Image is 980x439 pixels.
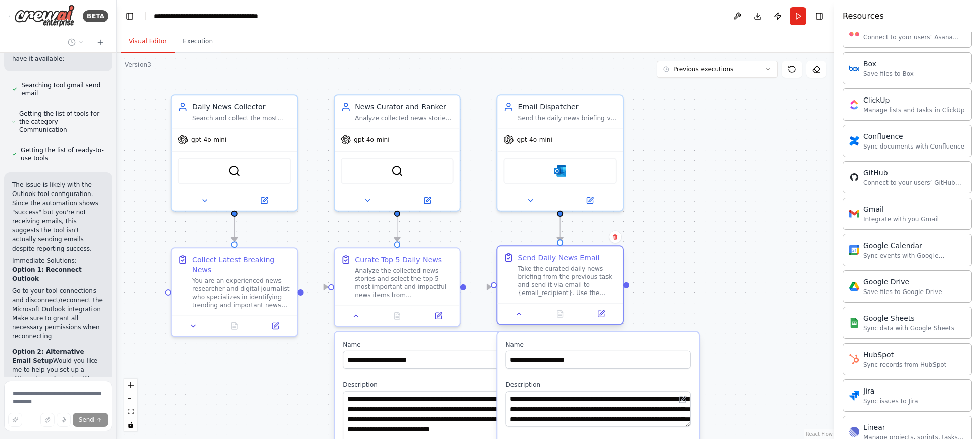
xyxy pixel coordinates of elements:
div: Connect to your users’ Asana accounts [863,33,965,41]
strong: Option 2: Alternative Email Setup [12,348,84,364]
button: Switch to previous chat [64,36,88,48]
div: Sync issues to Jira [863,397,918,405]
img: Logo [14,5,75,27]
button: zoom in [124,379,137,392]
div: BETA [83,10,108,22]
button: No output available [539,308,582,320]
button: Start a new chat [92,36,108,48]
img: Linear [849,427,859,437]
h2: Immediate Solutions: [12,256,104,265]
label: Description [343,381,528,389]
button: Visual Editor [121,31,175,53]
button: Open in side panel [398,194,456,207]
button: Open in side panel [561,194,619,207]
span: Previous executions [673,65,733,73]
h4: Resources [843,10,884,22]
div: Integrate with you Gmail [863,215,939,223]
button: zoom out [124,392,137,405]
div: Curate Top 5 Daily News [355,254,442,264]
img: Microsoft Outlook [554,165,566,177]
div: Manage lists and tasks in ClickUp [863,106,965,114]
div: You are an experienced news researcher and digital journalist who specializes in identifying tren... [192,277,291,309]
button: Improve this prompt [8,413,22,427]
a: React Flow attribution [806,431,833,437]
img: Box [849,63,859,73]
div: Google Calendar [863,240,965,251]
div: Collect Latest Breaking NewsYou are an experienced news researcher and digital journalist who spe... [171,247,298,337]
div: Search and collect the most important and trending news stories from {news_category} for the curr... [192,114,291,122]
div: Connect to your users’ GitHub accounts [863,179,965,187]
button: Open in side panel [236,194,293,207]
button: fit view [124,405,137,418]
div: Sync records from HubSpot [863,361,946,369]
span: gpt-4o-mini [354,136,389,144]
div: Analyze the collected news stories and select the top 5 most important and impactful news items f... [355,267,453,299]
span: Getting the list of tools for the category Communication [19,110,104,134]
img: Google Drive [849,281,859,291]
img: Google Sheets [849,318,859,328]
div: Sync events with Google Calendar [863,252,965,260]
div: Save files to Box [863,70,914,78]
div: Version 3 [125,61,151,69]
button: Open in side panel [584,308,619,320]
img: Jira [849,391,859,401]
div: React Flow controls [124,379,137,431]
img: Google Calendar [849,245,859,255]
div: Google Drive [863,277,942,287]
img: Gmail [849,209,859,219]
div: Linear [863,422,965,432]
span: gpt-4o-mini [517,136,552,144]
nav: breadcrumb [154,11,267,21]
div: Analyze collected news stories, rank them by importance and relevance, and select the top 5 most ... [355,114,453,122]
button: Open in side panel [258,320,293,332]
button: Open in side panel [421,310,456,322]
div: Collect Latest Breaking News [192,254,291,274]
button: Send [73,413,108,427]
g: Edge from b6e19945-bd16-451f-bc3a-efadedc44c67 to 331e09d6-a7be-491f-825d-b529f97d74e7 [392,217,402,241]
div: Email Dispatcher [518,102,617,112]
g: Edge from f3f1adf5-afc0-4e17-87a0-2ca87582a697 to b0b34bd6-fad9-47a3-819b-94761df067d3 [555,217,565,241]
div: Email DispatcherSend the daily news briefing via email to {email_recipient} with proper formattin... [496,94,624,212]
button: Hide right sidebar [812,9,826,23]
div: News Curator and RankerAnalyze collected news stories, rank them by importance and relevance, and... [334,94,461,212]
div: Sync data with Google Sheets [863,324,954,332]
button: No output available [213,320,256,332]
div: ClickUp [863,95,965,105]
g: Edge from 8ae4ebde-efa0-4fef-8e4d-e50faa1b9624 to 331e09d6-a7be-491f-825d-b529f97d74e7 [304,282,328,292]
div: Google Sheets [863,313,954,323]
button: Hide left sidebar [123,9,137,23]
button: Upload files [40,413,55,427]
span: gpt-4o-mini [191,136,226,144]
strong: Option 1: Reconnect Outlook [12,266,82,282]
img: SerperDevTool [228,165,241,177]
button: Execution [175,31,221,53]
li: Go to your tool connections and disconnect/reconnect the Microsoft Outlook integration [12,286,104,314]
div: News Curator and Ranker [355,102,453,112]
div: Daily News CollectorSearch and collect the most important and trending news stories from {news_ca... [171,94,298,212]
img: SerperDevTool [391,165,403,177]
span: Send [79,416,94,424]
div: GitHub [863,168,965,178]
p: Would you like me to help you set up a different email service (like Gmail) for sending these bri... [12,347,104,402]
label: Name [343,340,528,349]
label: Description [505,381,691,389]
div: Sync documents with Confluence [863,142,964,151]
div: Send Daily News Email [518,252,600,262]
img: ClickUp [849,100,859,110]
div: Curate Top 5 Daily NewsAnalyze the collected news stories and select the top 5 most important and... [334,247,461,327]
button: Click to speak your automation idea [57,413,71,427]
span: Searching tool gmail send email [21,81,104,97]
div: Box [863,59,914,69]
div: Send Daily News EmailTake the curated daily news briefing from the previous task and send it via ... [496,247,624,327]
div: Daily News Collector [192,102,291,112]
button: toggle interactivity [124,418,137,431]
div: HubSpot [863,350,946,360]
div: Gmail [863,204,939,214]
p: The issue is likely with the Outlook tool configuration. Since the automation shows "success" but... [12,180,104,253]
button: Delete node [609,230,622,243]
li: Make sure to grant all necessary permissions when reconnecting [12,314,104,341]
div: Take the curated daily news briefing from the previous task and send it via email to {email_recip... [518,265,617,297]
div: Save files to Google Drive [863,288,942,296]
g: Edge from 331e09d6-a7be-491f-825d-b529f97d74e7 to b0b34bd6-fad9-47a3-819b-94761df067d3 [466,282,491,292]
img: Confluence [849,136,859,146]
